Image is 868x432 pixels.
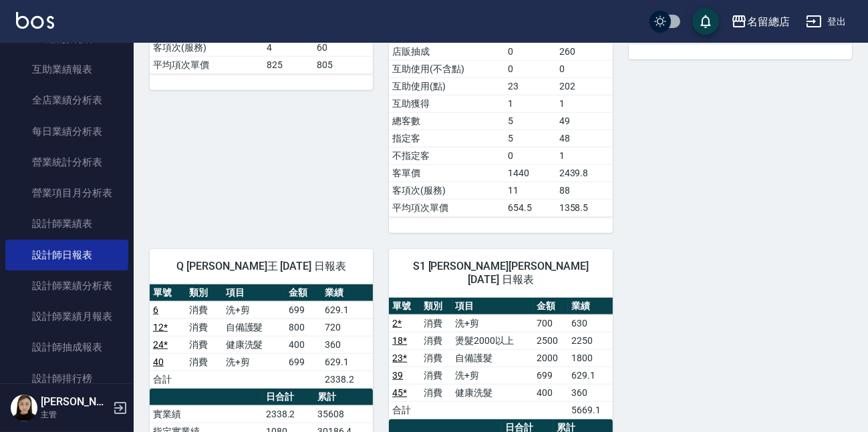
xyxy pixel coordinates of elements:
td: 700 [533,314,568,332]
th: 項目 [223,284,285,302]
img: Logo [16,12,54,29]
a: 每日業績分析表 [5,116,128,147]
td: 洗+剪 [452,367,533,384]
td: 202 [556,77,613,95]
td: 互助獲得 [389,95,504,112]
td: 洗+剪 [452,314,533,332]
table: a dense table [389,298,612,419]
button: 登出 [801,9,852,34]
td: 400 [533,384,568,401]
td: 0 [504,60,555,77]
td: 實業績 [150,405,263,423]
a: 全店業績分析表 [5,85,128,116]
td: 2338.2 [321,371,373,388]
th: 業績 [321,284,373,302]
td: 400 [285,336,321,353]
td: 0 [504,43,555,60]
td: 1358.5 [556,199,613,216]
a: 營業項目月分析表 [5,178,128,208]
td: 630 [568,314,613,332]
th: 金額 [285,284,321,302]
td: 1800 [568,349,613,367]
td: 699 [285,301,321,318]
td: 消費 [420,314,452,332]
td: 健康洗髮 [223,336,285,353]
td: 805 [313,56,373,73]
td: 699 [285,353,321,371]
td: 5669.1 [568,401,613,419]
td: 260 [556,43,613,60]
td: 消費 [186,353,222,371]
td: 洗+剪 [223,353,285,371]
td: 2000 [533,349,568,367]
td: 消費 [186,318,222,336]
td: 合計 [389,401,420,419]
td: 88 [556,182,613,199]
a: 40 [153,357,164,367]
td: 互助使用(點) [389,77,504,95]
a: 設計師抽成報表 [5,332,128,363]
td: 4 [263,39,313,56]
a: 設計師排行榜 [5,363,128,394]
td: 699 [533,367,568,384]
td: 1 [504,95,555,112]
table: a dense table [150,284,373,389]
a: 設計師業績表 [5,208,128,239]
td: 360 [321,336,373,353]
td: 互助使用(不含點) [389,60,504,77]
td: 店販抽成 [389,43,504,60]
a: 營業統計分析表 [5,147,128,178]
th: 累計 [314,389,374,406]
th: 類別 [420,298,452,315]
td: 消費 [420,367,452,384]
td: 0 [556,60,613,77]
h5: [PERSON_NAME] [41,395,109,409]
td: 0 [504,147,555,164]
td: 2338.2 [263,405,314,423]
td: 健康洗髮 [452,384,533,401]
img: Person [11,395,37,421]
td: 消費 [420,349,452,367]
td: 49 [556,112,613,130]
td: 客項次(服務) [150,39,263,56]
button: 名留總店 [726,8,795,35]
td: 消費 [420,332,452,349]
td: 2250 [568,332,613,349]
td: 629.1 [321,301,373,318]
td: 平均項次單價 [389,199,504,216]
a: 設計師日報表 [5,240,128,270]
td: 629.1 [568,367,613,384]
td: 60 [313,39,373,56]
th: 項目 [452,298,533,315]
td: 1 [556,95,613,112]
div: 名留總店 [747,13,790,30]
span: Q [PERSON_NAME]王 [DATE] 日報表 [166,260,357,273]
td: 自備護髮 [223,318,285,336]
td: 1440 [504,164,555,182]
td: 不指定客 [389,147,504,164]
td: 654.5 [504,199,555,216]
td: 1 [556,147,613,164]
td: 720 [321,318,373,336]
td: 825 [263,56,313,73]
td: 合計 [150,371,186,388]
td: 自備護髮 [452,349,533,367]
td: 洗+剪 [223,301,285,318]
td: 629.1 [321,353,373,371]
td: 5 [504,112,555,130]
td: 總客數 [389,112,504,130]
td: 800 [285,318,321,336]
td: 消費 [186,336,222,353]
th: 類別 [186,284,222,302]
td: 48 [556,130,613,147]
a: 6 [153,304,158,315]
td: 指定客 [389,130,504,147]
td: 2439.8 [556,164,613,182]
td: 35608 [314,405,374,423]
td: 2500 [533,332,568,349]
th: 日合計 [263,389,314,406]
p: 主管 [41,409,109,421]
th: 單號 [150,284,186,302]
th: 金額 [533,298,568,315]
td: 消費 [420,384,452,401]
